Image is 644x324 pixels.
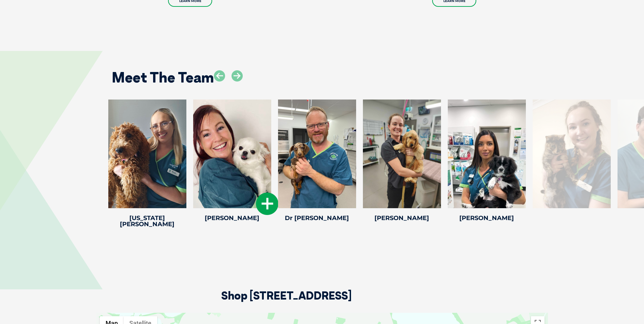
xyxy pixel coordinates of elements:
[448,215,526,221] h4: [PERSON_NAME]
[363,215,441,221] h4: [PERSON_NAME]
[108,215,186,227] h4: [US_STATE][PERSON_NAME]
[221,290,352,313] h2: Shop [STREET_ADDRESS]
[112,70,214,85] h2: Meet The Team
[193,215,271,221] h4: [PERSON_NAME]
[278,215,356,221] h4: Dr [PERSON_NAME]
